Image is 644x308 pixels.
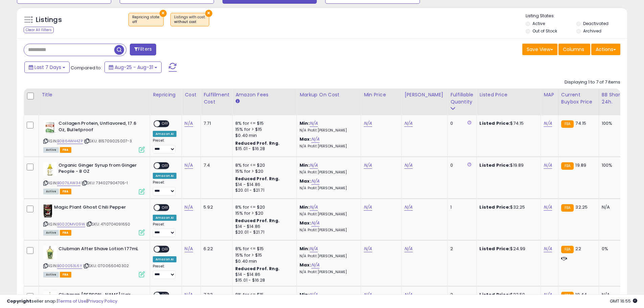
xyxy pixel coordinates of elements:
[575,162,586,168] span: 19.89
[479,245,510,252] b: Listed Price:
[300,144,356,149] p: N/A Profit [PERSON_NAME]
[310,120,318,127] a: N/A
[88,298,117,304] a: Privacy Policy
[71,65,102,71] span: Compared to:
[235,140,280,146] b: Reduced Prof. Rng.
[602,91,626,105] div: BB Share 24h.
[235,272,291,278] div: $14 - $14.86
[575,120,586,126] span: 74.15
[43,204,145,235] div: ASIN:
[602,162,624,168] div: 100%
[235,98,239,104] small: Amazon Fees.
[561,120,574,128] small: FBA
[300,91,358,98] div: Markup on Cost
[364,162,372,169] a: N/A
[311,178,319,185] a: N/A
[174,15,206,25] span: Listings with cost :
[602,204,624,210] div: N/A
[57,180,80,186] a: B007ILAW34
[591,44,620,55] button: Actions
[58,298,87,304] a: Terms of Use
[160,246,171,252] span: OFF
[235,162,291,168] div: 8% for <= $20
[450,120,471,126] div: 0
[43,246,57,259] img: 41tv0gTE6jL._SL40_.jpg
[204,246,227,252] div: 6.22
[43,120,57,134] img: 41V84vT-LeS._SL40_.jpg
[160,163,171,168] span: OFF
[310,162,318,169] a: N/A
[43,272,59,278] span: All listings currently available for purchase on Amazon
[310,245,318,252] a: N/A
[204,91,230,105] div: Fulfillment Cost
[300,245,310,252] b: Min:
[235,278,291,283] div: $15.01 - $16.28
[544,162,552,169] a: N/A
[300,220,311,226] b: Max:
[479,162,535,168] div: $19.89
[153,131,176,137] div: Amazon AI
[7,298,31,304] strong: Copyright
[479,91,538,98] div: Listed Price
[185,245,193,252] a: N/A
[561,204,574,212] small: FBA
[204,204,227,210] div: 5.92
[235,266,280,271] b: Reduced Prof. Rng.
[153,215,176,221] div: Amazon AI
[300,212,356,217] p: N/A Profit [PERSON_NAME]
[364,120,372,127] a: N/A
[185,204,193,211] a: N/A
[60,230,71,236] span: FBA
[132,20,160,24] div: off
[43,162,145,194] div: ASIN:
[185,120,193,127] a: N/A
[311,136,319,143] a: N/A
[235,210,291,216] div: 15% for > $20
[300,162,310,168] b: Min:
[479,120,510,126] b: Listed Price:
[561,162,574,170] small: FBA
[561,91,596,105] div: Current Buybox Price
[86,221,130,227] span: | SKU: 4710704091650
[311,220,319,227] a: N/A
[160,10,167,17] button: ×
[130,44,156,55] button: Filters
[153,180,176,195] div: Preset:
[522,44,557,55] button: Save View
[57,221,85,227] a: B002OMV09W
[43,120,145,152] div: ASIN:
[364,204,372,211] a: N/A
[60,272,71,278] span: FBA
[153,264,176,279] div: Preset:
[235,224,291,230] div: $14 - $14.86
[235,204,291,210] div: 8% for <= $20
[174,20,206,24] div: without cost
[364,245,372,252] a: N/A
[544,120,552,127] a: N/A
[153,173,176,179] div: Amazon AI
[60,189,71,194] span: FBA
[544,204,552,211] a: N/A
[235,146,291,152] div: $15.01 - $16.28
[583,21,609,26] label: Deactivated
[404,204,412,211] a: N/A
[57,263,82,269] a: B000053L6Y
[153,222,176,237] div: Preset:
[404,120,412,127] a: N/A
[160,205,171,210] span: OFF
[450,246,471,252] div: 2
[204,162,227,168] div: 7.4
[479,246,535,252] div: $24.99
[479,204,535,210] div: $32.25
[235,218,280,223] b: Reduced Prof. Rng.
[602,246,624,252] div: 0%
[544,245,552,252] a: N/A
[300,128,356,133] p: N/A Profit [PERSON_NAME]
[235,252,291,258] div: 15% for > $15
[575,245,581,252] span: 22
[602,120,624,126] div: 100%
[235,182,291,188] div: $14 - $14.86
[300,178,311,184] b: Max:
[84,138,132,144] span: | SKU: 815709025007-3
[235,120,291,126] div: 8% for <= $15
